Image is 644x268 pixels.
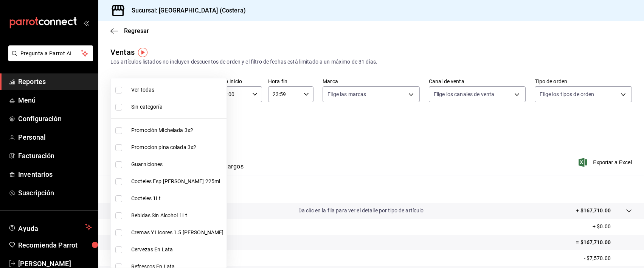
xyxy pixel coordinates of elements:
[131,229,223,237] span: Cremas Y Licores 1.5 [PERSON_NAME]
[131,160,223,168] span: Guarniciones
[131,86,223,94] span: Ver todas
[131,126,223,134] span: Promoción Michelada 3x2
[131,103,223,111] span: Sin categoría
[131,143,223,151] span: Promocion pina colada 3x2
[131,178,223,185] span: Cocteles Esp [PERSON_NAME] 225ml
[131,212,223,220] span: Bebidas Sin Alcohol 1Lt
[131,246,223,254] span: Cervezas En Lata
[131,195,223,203] span: Cocteles 1Lt
[138,48,147,57] img: Tooltip marker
